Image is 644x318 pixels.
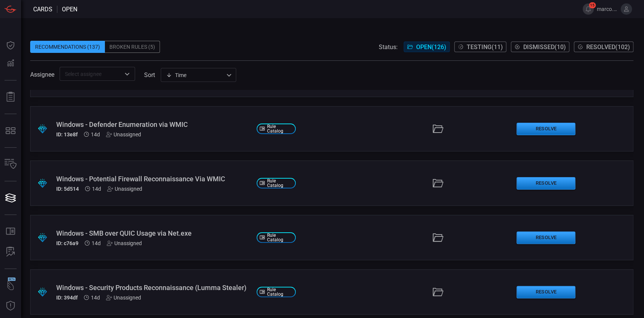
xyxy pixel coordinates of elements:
[583,3,594,15] button: 15
[33,6,52,13] span: Cards
[56,120,251,128] div: Windows - Defender Enumeration via WMIC
[267,179,293,188] span: Rule Catalog
[56,295,78,301] h5: ID: 394df
[92,240,101,246] span: Jul 29, 2025 3:16 AM
[106,295,141,301] div: Unassigned
[91,131,100,137] span: Jul 29, 2025 3:17 AM
[267,233,293,242] span: Rule Catalog
[516,177,575,190] button: Resolve
[56,186,79,192] h5: ID: 5d514
[106,131,141,137] div: Unassigned
[516,123,575,135] button: Resolve
[56,229,251,237] div: Windows - SMB over QUIC Usage via Net.exe
[2,243,20,261] button: ALERT ANALYSIS
[144,71,155,79] label: sort
[379,43,398,51] span: Status:
[404,42,450,52] button: Open(126)
[2,122,20,140] button: MITRE - Detection Posture
[2,276,20,295] button: Wingman
[56,175,251,183] div: Windows - Potential Firewall Reconnaissance Via WMIC
[2,189,20,207] button: Cards
[2,155,20,173] button: Inventory
[122,69,132,79] button: Open
[91,295,100,301] span: Jul 29, 2025 3:16 AM
[105,41,160,53] div: Broken Rules (5)
[574,42,633,52] button: Resolved(102)
[511,42,569,52] button: Dismissed(10)
[56,131,78,137] h5: ID: 13e8f
[597,6,618,12] span: marco.[PERSON_NAME]
[62,6,77,13] span: open
[2,88,20,106] button: Reports
[107,186,142,192] div: Unassigned
[267,287,293,296] span: Rule Catalog
[62,69,120,79] input: Select assignee
[2,36,20,54] button: Dashboard
[516,286,575,298] button: Resolve
[586,43,630,51] span: Resolved ( 102 )
[2,297,20,315] button: Threat Intelligence
[267,124,293,133] span: Rule Catalog
[30,71,54,78] span: Assignee
[56,284,251,292] div: Windows - Security Products Reconnaissance (Lumma Stealer)
[56,240,78,246] h5: ID: c76a9
[454,42,506,52] button: Testing(11)
[166,71,224,79] div: Time
[92,186,101,192] span: Jul 29, 2025 3:17 AM
[523,43,566,51] span: Dismissed ( 10 )
[107,240,142,246] div: Unassigned
[416,43,446,51] span: Open ( 126 )
[2,54,20,73] button: Detections
[467,43,503,51] span: Testing ( 11 )
[30,41,105,53] div: Recommendations (137)
[516,232,575,244] button: Resolve
[2,222,20,241] button: Rule Catalog
[589,2,596,8] span: 15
